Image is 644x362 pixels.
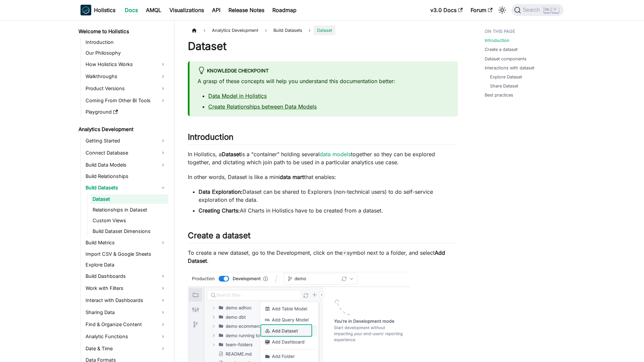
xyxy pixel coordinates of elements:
a: Our Philosophy [84,48,168,58]
strong: Dataset [222,151,241,158]
h2: Create a dataset [188,231,458,243]
strong: Data Exploration: [199,188,243,195]
a: Docs [121,5,142,15]
a: Data Model in Holistics [208,93,267,99]
div: Knowledge Checkpoint [198,67,450,75]
a: Build Data Models [84,160,168,170]
a: Find & Organize Content [84,319,168,330]
a: Introduction [84,38,168,47]
a: Create Relationships between Data Models [208,103,317,110]
button: Switch between dark and light mode (currently light mode) [497,5,507,15]
a: Dataset components [485,56,527,62]
strong: Creating Charts: [199,207,240,214]
span: Search [521,7,544,13]
p: In Holistics, a is a "container" holding several together so they can be explored together, and d... [188,150,458,166]
button: Search (Ctrl+K) [512,4,563,16]
a: Interactions with dataset [485,65,534,71]
a: Date & Time [84,343,168,354]
a: Roadmap [268,5,301,15]
a: Work with Filters [84,283,168,294]
a: Coming From Other BI Tools [84,95,168,106]
a: Create a dataset [485,46,518,53]
a: data models [320,151,351,158]
span: Build Datasets [270,25,306,35]
p: In other words, Dataset is like a mini that enables: [188,173,458,181]
a: Relationships in Dataset [91,205,168,215]
nav: Docs sidebar [74,20,174,362]
a: Build Dataset Dimensions [91,227,168,236]
a: Build Datasets [84,182,168,193]
a: Release Notes [224,5,268,15]
a: Build Dashboards [84,271,168,282]
span: Analytics Development [209,25,262,35]
a: Connect Database [84,147,168,158]
a: Welcome to Holistics [76,27,168,36]
a: Dataset [91,194,168,204]
a: Interact with Dashboards [84,295,168,306]
a: Best practices [485,92,513,98]
a: Build Metrics [84,237,168,248]
a: Analytics Development [76,125,168,134]
h2: Introduction [188,132,458,145]
a: Home page [188,25,201,35]
a: Visualizations [165,5,208,15]
a: v3.0 Docs [426,5,467,15]
a: Forum [467,5,496,15]
a: Introduction [485,37,509,44]
a: Share Dataset [490,83,518,89]
a: API [208,5,224,15]
span: Dataset [314,25,335,35]
h1: Dataset [188,40,458,53]
a: Playground [84,107,168,117]
a: Walkthroughs [84,71,168,82]
a: Product Versions [84,83,168,94]
a: Import CSV & Google Sheets [84,249,168,259]
a: Analytic Functions [84,331,168,342]
li: All Charts in Holistics have to be created from a dataset. [199,206,458,215]
a: Custom Views [91,216,168,225]
li: Dataset can be shared to Explorers (non-technical users) to do self-service exploration of the data. [199,188,458,204]
a: Explore Data [84,260,168,269]
img: Holistics [80,5,91,15]
a: Build Relationships [84,172,168,181]
strong: data mart [280,174,304,180]
p: To create a new dataset, go to the Development, click on the symbol next to a folder, and select . [188,249,458,265]
kbd: K [552,7,559,13]
a: HolisticsHolistics [80,5,115,15]
a: Explore Dataset [490,74,522,80]
nav: Breadcrumbs [188,25,458,35]
b: Holistics [94,6,115,14]
p: A grasp of these concepts will help you understand this documentation better: [198,77,450,85]
a: How Holistics Works [84,59,168,70]
code: + [342,250,347,256]
a: Sharing Data [84,307,168,318]
a: AMQL [142,5,165,15]
a: Getting Started [84,135,168,146]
